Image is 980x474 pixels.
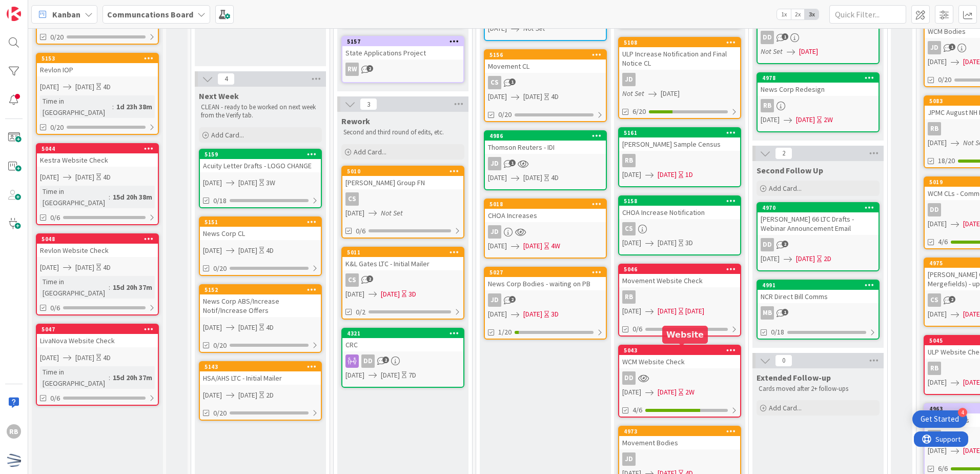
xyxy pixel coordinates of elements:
[342,176,463,189] div: [PERSON_NAME] Group FN
[485,141,606,154] div: Thomson Reuters - IDI
[50,32,64,43] span: 0/20
[624,428,740,435] div: 4973
[238,322,257,333] span: [DATE]
[523,241,542,251] span: [DATE]
[485,60,606,73] div: Movement CL
[50,122,64,133] span: 0/20
[758,281,879,290] div: 4991
[40,276,109,299] div: Time in [GEOGRAPHIC_DATA]
[757,280,880,340] a: 4991NCR Direct Bill CommsMB0/18
[757,4,880,64] a: DDNot Set[DATE]
[618,127,741,187] a: 5161[PERSON_NAME] Sample CensusRB[DATE][DATE]1D
[109,191,110,203] span: :
[619,274,740,287] div: Movement Website Check
[488,241,507,251] span: [DATE]
[485,200,606,209] div: 5018
[103,262,111,273] div: 4D
[685,169,693,180] div: 1D
[37,144,158,153] div: 5044
[381,208,403,218] i: Not Set
[40,82,59,92] span: [DATE]
[632,324,642,334] span: 0/6
[103,172,111,183] div: 4D
[758,212,879,235] div: [PERSON_NAME] 66 LTC Drafts - Webinar Announcement Email
[485,268,606,290] div: 5027News Corp Bodies - waiting on PB
[762,204,879,211] div: 4970
[199,284,322,353] a: 5152News Corp ABS/Increase Notif/Increase Offers[DATE][DATE]4D0/20
[949,296,955,303] span: 2
[758,73,879,96] div: 4978News Corp Redesign
[928,362,941,375] div: RB
[488,91,507,102] span: [DATE]
[622,89,644,98] i: Not Set
[485,50,606,73] div: 5156Movement CL
[829,5,906,24] input: Quick Filter...
[110,282,155,293] div: 15d 20h 37m
[347,168,463,175] div: 5010
[342,63,463,76] div: RW
[266,177,275,188] div: 3W
[658,387,677,398] span: [DATE]
[796,253,815,264] span: [DATE]
[523,24,545,33] i: Not Set
[618,195,741,255] a: 5158CHOA Increase NotificationCS[DATE][DATE]3D
[619,222,740,235] div: CS
[112,101,114,112] span: :
[928,430,941,443] div: RB
[523,91,542,102] span: [DATE]
[624,197,740,205] div: 5158
[619,355,740,368] div: WCM Website Check
[622,154,636,167] div: RB
[619,206,740,219] div: CHOA Increase Notification
[949,44,955,50] span: 1
[37,144,158,167] div: 5044Kestra Website Check
[238,245,257,256] span: [DATE]
[409,289,416,300] div: 3D
[103,352,111,363] div: 4D
[342,167,463,176] div: 5010
[341,36,464,83] a: 5157State Applications ProjectRW
[342,329,463,351] div: 4321CRC
[213,263,227,274] span: 0/20
[485,225,606,239] div: JD
[342,192,463,206] div: CS
[107,9,193,19] b: Communcations Board
[632,405,642,416] span: 4/6
[199,216,322,276] a: 5151News Corp CL[DATE][DATE]4D0/20
[619,427,740,449] div: 4973Movement Bodies
[50,393,60,404] span: 0/6
[200,285,321,294] div: 5152
[488,76,501,89] div: CS
[619,196,740,206] div: 5158
[484,130,607,190] a: 4986Thomson Reuters - IDIJD[DATE][DATE]4D
[203,390,222,401] span: [DATE]
[618,345,741,418] a: 5043WCM Website CheckDD[DATE][DATE]2W4/6
[551,309,559,320] div: 3D
[366,275,373,282] span: 2
[110,191,155,203] div: 15d 20h 38m
[40,262,59,273] span: [DATE]
[761,238,774,251] div: DD
[489,132,606,140] div: 4986
[762,74,879,82] div: 4978
[37,234,158,244] div: 5048
[345,273,359,287] div: CS
[758,290,879,303] div: NCR Direct Bill Comms
[213,195,227,206] span: 0/18
[75,82,94,92] span: [DATE]
[619,38,740,70] div: 5108ULP Increase Notification and Final Notice CL
[928,445,947,456] span: [DATE]
[618,37,741,119] a: 5108ULP Increase Notification and Final Notice CLJDNot Set[DATE]6/20
[200,362,321,385] div: 5143HSA/AHS LTC - Initial Mailer
[489,51,606,58] div: 5156
[22,2,47,14] span: Support
[40,95,112,118] div: Time in [GEOGRAPHIC_DATA]
[928,377,947,388] span: [DATE]
[938,236,948,247] span: 4/6
[103,82,111,92] div: 4D
[40,352,59,363] span: [DATE]
[551,91,559,102] div: 4D
[619,427,740,436] div: 4973
[782,309,788,315] span: 1
[824,253,831,264] div: 2D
